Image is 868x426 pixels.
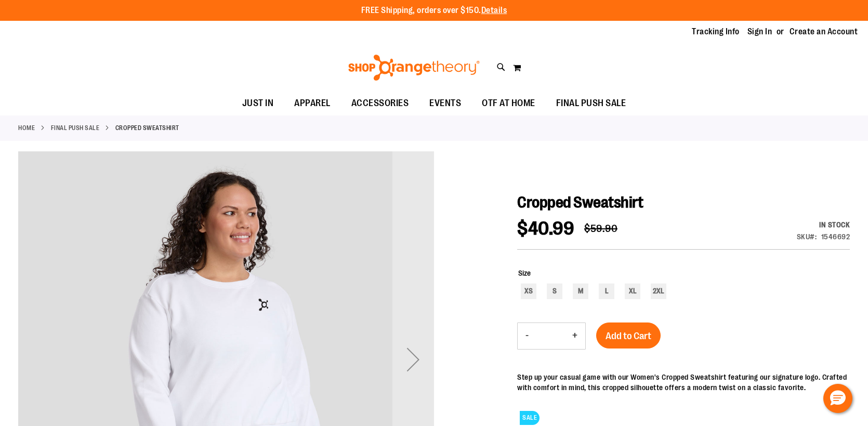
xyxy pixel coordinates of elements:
span: JUST IN [242,92,274,115]
span: FINAL PUSH SALE [556,92,626,115]
a: FINAL PUSH SALE [546,92,637,115]
a: OTF AT HOME [471,92,546,115]
div: S [547,283,562,299]
img: Shop Orangetheory [347,55,481,81]
a: JUST IN [232,92,284,115]
a: Details [481,6,507,15]
div: 2XL [651,283,666,299]
a: Home [18,123,35,133]
a: ACCESSORIES [341,92,419,115]
span: $40.99 [517,218,574,239]
a: FINAL PUSH SALE [51,123,100,133]
span: Add to Cart [606,330,651,342]
button: Hello, have a question? Let’s chat. [823,384,852,413]
span: $59.90 [584,223,617,235]
span: Size [518,269,531,277]
div: 1546692 [821,231,850,242]
button: Decrease product quantity [518,323,536,349]
p: FREE Shipping, orders over $150. [361,5,507,17]
button: Add to Cart [596,322,661,348]
div: Step up your casual game with our Women's Cropped Sweatshirt featuring our signature logo. Crafte... [517,372,850,393]
div: XS [521,283,536,299]
span: EVENTS [429,92,461,115]
div: L [599,283,614,299]
span: SALE [520,411,540,425]
div: XL [625,283,640,299]
a: APPAREL [284,92,341,115]
span: ACCESSORIES [351,92,409,115]
button: Increase product quantity [564,323,585,349]
a: Create an Account [790,26,858,37]
div: Availability [797,220,850,230]
a: EVENTS [419,92,471,115]
span: APPAREL [294,92,331,115]
span: OTF AT HOME [482,92,535,115]
a: Sign In [747,26,772,37]
div: M [573,283,588,299]
input: Product quantity [536,324,564,348]
strong: SKU [797,233,817,241]
a: Tracking Info [692,26,740,37]
strong: Cropped Sweatshirt [115,123,179,133]
span: Cropped Sweatshirt [517,193,643,211]
div: In stock [797,220,850,230]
